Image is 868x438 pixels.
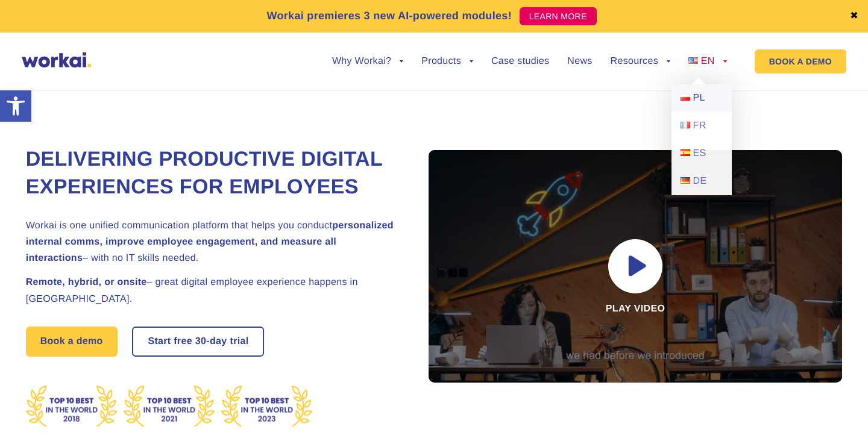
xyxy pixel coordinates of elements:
a: Products [421,57,473,66]
h2: – great digital employee experience happens in [GEOGRAPHIC_DATA]. [26,274,400,307]
a: FR [671,112,732,140]
span: ES [693,148,706,158]
span: FR [693,120,706,131]
span: DE [693,176,707,186]
a: Start free30-daytrial [133,328,263,355]
span: PL [693,93,705,103]
h2: Workai is one unified communication platform that helps you conduct – with no IT skills needed. [26,217,400,267]
a: BOOK A DEMO [755,49,846,74]
div: Play video [429,150,843,383]
p: Workai premieres 3 new AI-powered modules! [266,8,512,24]
a: Why Workai? [332,57,403,66]
a: PL [671,84,732,112]
a: ES [671,140,732,167]
strong: Remote, hybrid, or onsite [26,277,147,287]
a: Resources [611,57,670,66]
a: Book a demo [26,327,118,357]
a: DE [671,167,732,195]
a: Case studies [491,57,549,66]
strong: personalized internal comms, improve employee engagement, and measure all interactions [26,221,394,263]
i: 30-day [195,337,227,346]
a: News [567,57,592,66]
a: LEARN MORE [520,7,597,25]
a: ✖ [850,11,858,21]
h1: Delivering Productive Digital Experiences for Employees [26,146,400,201]
span: EN [701,56,715,66]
